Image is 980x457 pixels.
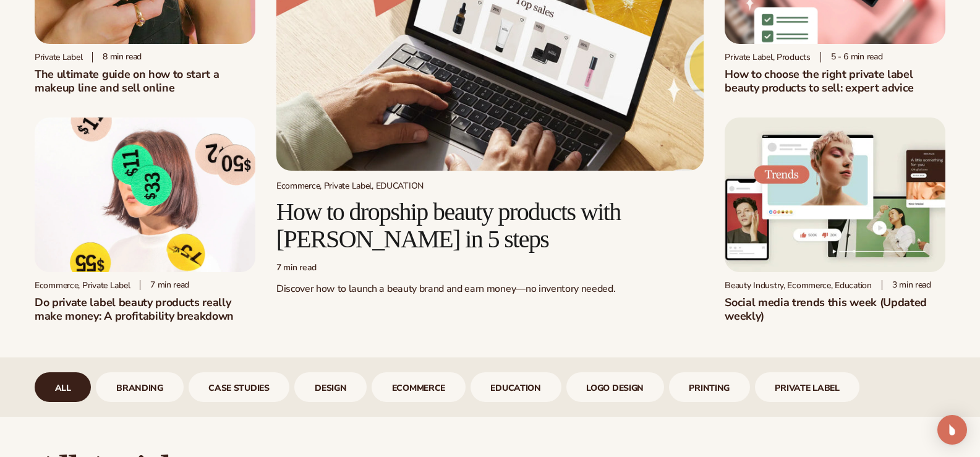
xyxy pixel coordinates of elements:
a: branding [96,372,183,402]
div: 1 / 9 [35,372,91,402]
div: 8 min read [92,52,142,62]
p: Discover how to launch a beauty brand and earn money—no inventory needed. [276,283,704,296]
h2: How to dropship beauty products with [PERSON_NAME] in 5 steps [276,199,704,253]
a: Private Label [755,372,860,402]
h2: How to choose the right private label beauty products to sell: expert advice [725,67,945,95]
div: 8 / 9 [669,372,750,402]
a: printing [669,372,750,402]
img: Profitability of private label company [35,117,255,272]
a: Education [471,372,561,402]
a: logo design [566,372,664,402]
div: Private Label, Products [725,52,811,62]
div: 7 min read [140,280,189,291]
h2: Social media trends this week (Updated weekly) [725,296,945,323]
div: 6 / 9 [471,372,561,402]
div: 3 / 9 [189,372,290,402]
div: 9 / 9 [755,372,860,402]
div: Private label [35,52,82,62]
div: Beauty Industry, Ecommerce, Education [725,280,872,291]
h1: The ultimate guide on how to start a makeup line and sell online [35,67,255,95]
a: design [294,372,367,402]
a: ecommerce [372,372,466,402]
a: Profitability of private label company Ecommerce, Private Label 7 min readDo private label beauty... [35,117,255,323]
a: case studies [189,372,290,402]
h2: Do private label beauty products really make money: A profitability breakdown [35,296,255,323]
div: 5 - 6 min read [820,52,883,62]
a: Social media trends this week (Updated weekly) Beauty Industry, Ecommerce, Education 3 min readSo... [725,117,945,323]
a: All [35,372,91,402]
div: 7 min read [276,263,704,273]
div: 3 min read [882,280,931,291]
div: 5 / 9 [372,372,466,402]
img: Social media trends this week (Updated weekly) [725,117,945,272]
div: 2 / 9 [96,372,183,402]
div: 4 / 9 [294,372,367,402]
div: Open Intercom Messenger [937,415,967,445]
div: Ecommerce, Private Label, EDUCATION [276,181,704,191]
div: Ecommerce, Private Label [35,280,130,291]
div: 7 / 9 [566,372,664,402]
